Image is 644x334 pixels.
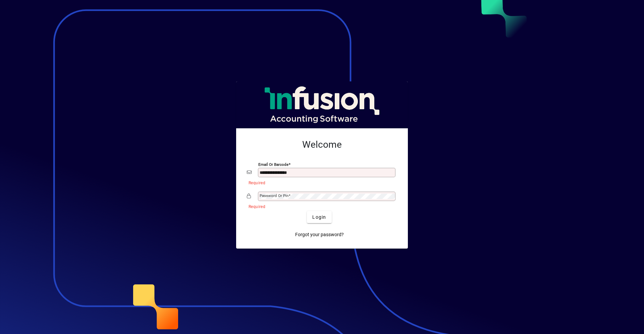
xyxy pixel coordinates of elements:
[307,211,331,223] button: Login
[292,228,346,241] a: Forgot your password?
[249,179,392,186] mat-error: Required
[260,193,288,198] mat-label: Password or Pin
[258,162,288,167] mat-label: Email or Barcode
[312,214,326,221] span: Login
[249,203,392,210] mat-error: Required
[247,139,397,150] h2: Welcome
[295,231,344,238] span: Forgot your password?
